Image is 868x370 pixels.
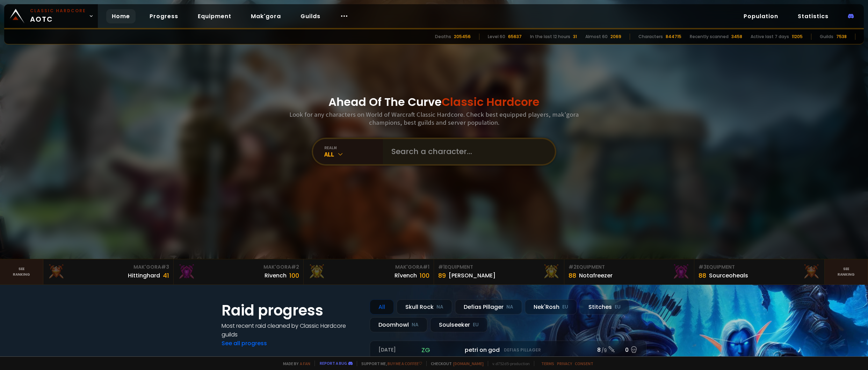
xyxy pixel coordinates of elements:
div: 41 [163,271,169,280]
div: Sourceoheals [709,271,748,280]
div: Nek'Rosh [525,299,577,314]
div: Skull Rock [397,299,452,314]
a: Home [106,9,136,23]
div: Characters [638,34,663,40]
a: Privacy [557,361,572,366]
span: Mullitrash [426,346,473,355]
a: Mak'Gora#2Rivench100 [174,259,304,284]
div: Notafreezer [579,271,613,280]
span: # 1 [438,263,445,270]
h1: Raid progress [222,299,361,321]
a: Report a bug [320,361,347,366]
small: EU [473,321,479,328]
a: See all progress [222,339,267,347]
span: # 3 [699,263,707,270]
div: Level 60 [488,34,505,40]
div: 65637 [508,34,522,40]
div: Guilds [820,34,833,40]
div: [PERSON_NAME] [449,271,496,280]
div: Mak'Gora [48,263,169,271]
small: NA [506,304,513,311]
span: Clunked [509,346,550,355]
span: AOTC [30,8,86,24]
small: Classic Hardcore [30,8,86,14]
span: # 1 [423,263,429,270]
small: 86.6k [537,347,550,354]
div: All [324,150,383,158]
a: #3Equipment88Sourceoheals [694,259,825,284]
a: Buy me a coffee [388,361,422,366]
small: NA [412,321,419,328]
a: Equipment [192,9,237,23]
div: Equipment [569,263,690,271]
a: Mak'Gora#1Rîvench100 [304,259,434,284]
span: v. d752d5 - production [488,361,530,366]
span: # 2 [569,263,577,270]
div: 88 [569,271,576,280]
a: Statistics [792,9,834,23]
a: Guilds [295,9,326,23]
span: Support me, [357,361,422,366]
a: Mak'Gora#3Hittinghard41 [43,259,174,284]
div: Equipment [699,263,820,271]
a: Classic HardcoreAOTC [4,4,98,28]
div: Hittinghard [128,271,160,280]
div: 2069 [610,34,621,40]
a: Population [738,9,784,23]
div: 11205 [792,34,803,40]
span: Made by [279,361,310,366]
span: Classic Hardcore [442,94,540,110]
small: MVP [378,347,391,354]
div: 7538 [836,34,847,40]
a: #1Equipment89[PERSON_NAME] [434,259,564,284]
small: NA [436,304,443,311]
div: Recently scanned [690,34,729,40]
div: 89 [438,271,446,280]
div: 3458 [731,34,742,40]
input: Search a character... [387,139,547,164]
h4: Most recent raid cleaned by Classic Hardcore guilds [222,321,361,339]
div: 31 [573,34,577,40]
span: # 2 [291,263,299,270]
div: 844715 [666,34,681,40]
div: Defias Pillager [455,299,522,314]
small: EU [615,304,621,311]
div: Equipment [438,263,560,271]
div: 100 [420,271,429,280]
a: Terms [541,361,554,366]
div: Deaths [435,34,451,40]
div: 100 [289,271,299,280]
div: In the last 12 hours [530,34,570,40]
span: Checkout [426,361,484,366]
div: Rivench [265,271,287,280]
a: [DATE]zgpetri on godDefias Pillager8 /90 [370,341,646,359]
a: Mak'gora [245,9,287,23]
span: # 3 [161,263,169,270]
div: Stitches [580,299,629,314]
div: All [370,299,394,314]
a: Consent [575,361,593,366]
div: Rîvench [395,271,417,280]
div: Mak'Gora [178,263,299,271]
div: Almost 60 [585,34,608,40]
span: See details [602,347,628,354]
a: #2Equipment88Notafreezer [564,259,695,284]
a: Seeranking [825,259,868,284]
div: realm [324,145,383,150]
div: Doomhowl [370,317,427,332]
div: Mak'Gora [308,263,429,271]
h1: Ahead Of The Curve [328,94,540,110]
a: a fan [300,361,310,366]
small: EU [562,304,568,311]
div: 205456 [454,34,471,40]
div: Active last 7 days [751,34,789,40]
a: Progress [144,9,184,23]
h3: Look for any characters on World of Warcraft Classic Hardcore. Check best equipped players, mak'g... [287,110,581,126]
a: [DOMAIN_NAME] [453,361,484,366]
small: 313.3k [458,347,473,354]
div: Soulseeker [430,317,487,332]
div: 88 [699,271,706,280]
